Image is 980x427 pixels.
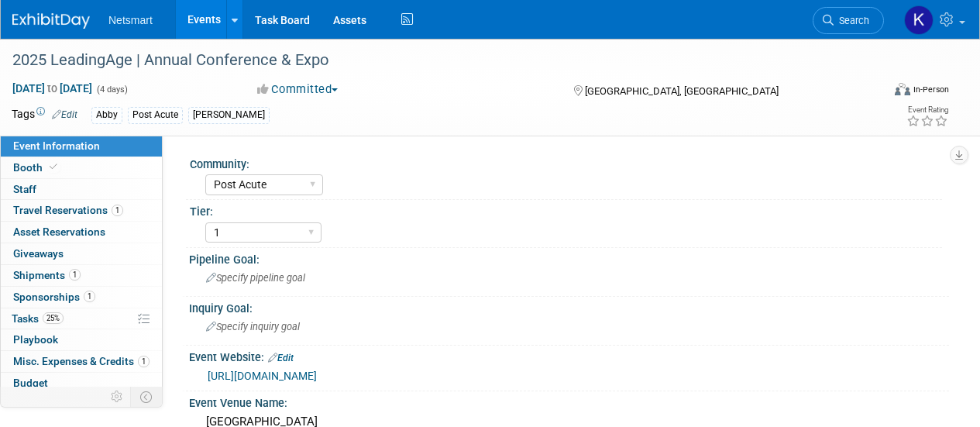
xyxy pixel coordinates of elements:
[12,13,90,29] img: ExhibitDay
[1,136,162,157] a: Event Information
[189,297,949,316] div: Inquiry Goal:
[131,387,163,407] td: Toggle Event Tabs
[12,106,77,124] td: Tags
[189,346,949,366] div: Event Website:
[206,272,305,284] span: Specify pipeline goal
[268,353,294,363] a: Edit
[1,287,162,308] a: Sponsorships1
[45,82,60,95] span: to
[904,5,934,35] img: Kaitlyn Woicke
[1,308,162,329] a: Tasks25%
[108,14,153,26] span: Netsmart
[1,222,162,243] a: Asset Reservations
[1,243,162,264] a: Giveaways
[812,81,949,104] div: Event Format
[13,355,150,367] span: Misc. Expenses & Credits
[7,46,869,74] div: 2025 LeadingAge | Annual Conference & Expo
[13,269,81,281] span: Shipments
[13,139,100,152] span: Event Information
[91,107,122,123] div: Abby
[252,81,344,98] button: Committed
[84,291,95,302] span: 1
[12,312,64,325] span: Tasks
[13,161,60,174] span: Booth
[112,205,123,216] span: 1
[13,247,64,260] span: Giveaways
[895,83,910,95] img: Format-Inperson.png
[190,153,942,172] div: Community:
[1,200,162,221] a: Travel Reservations1
[208,370,317,382] a: [URL][DOMAIN_NAME]
[1,157,162,178] a: Booth
[13,183,36,195] span: Staff
[906,106,948,114] div: Event Rating
[12,81,93,95] span: [DATE] [DATE]
[13,204,123,216] span: Travel Reservations
[834,15,869,26] span: Search
[1,373,162,394] a: Budget
[13,226,105,238] span: Asset Reservations
[189,391,949,411] div: Event Venue Name:
[1,351,162,372] a: Misc. Expenses & Credits1
[69,269,81,281] span: 1
[813,7,884,34] a: Search
[52,109,77,120] a: Edit
[1,265,162,286] a: Shipments1
[13,333,58,346] span: Playbook
[913,84,949,95] div: In-Person
[13,377,48,389] span: Budget
[138,356,150,367] span: 1
[1,329,162,350] a: Playbook
[190,200,942,219] div: Tier:
[206,321,300,332] span: Specify inquiry goal
[188,107,270,123] div: [PERSON_NAME]
[50,163,57,171] i: Booth reservation complete
[189,248,949,267] div: Pipeline Goal:
[13,291,95,303] span: Sponsorships
[1,179,162,200] a: Staff
[128,107,183,123] div: Post Acute
[95,84,128,95] span: (4 days)
[104,387,131,407] td: Personalize Event Tab Strip
[585,85,779,97] span: [GEOGRAPHIC_DATA], [GEOGRAPHIC_DATA]
[43,312,64,324] span: 25%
